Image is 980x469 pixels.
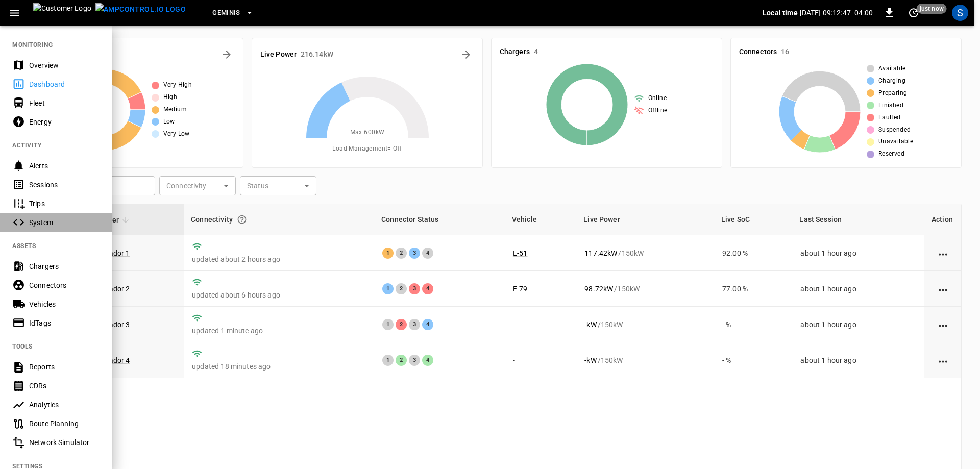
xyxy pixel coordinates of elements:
div: profile-icon [952,5,968,21]
div: Connectors [29,280,100,290]
div: Chargers [29,261,100,271]
div: IdTags [29,318,100,328]
div: Fleet [29,98,100,108]
div: Analytics [29,400,100,410]
img: Customer Logo [33,3,91,22]
div: Sessions [29,180,100,190]
div: Alerts [29,161,100,171]
div: CDRs [29,381,100,391]
p: Local time [763,8,798,18]
span: Geminis [212,7,240,19]
img: ampcontrol.io logo [95,3,186,16]
div: Reports [29,362,100,372]
div: Overview [29,60,100,70]
div: Route Planning [29,418,100,429]
div: System [29,217,100,228]
button: set refresh interval [905,5,922,21]
div: Vehicles [29,299,100,309]
p: [DATE] 09:12:47 -04:00 [800,8,873,18]
span: just now [917,4,947,14]
div: Network Simulator [29,437,100,448]
div: Dashboard [29,79,100,89]
div: Energy [29,117,100,127]
div: Trips [29,199,100,209]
